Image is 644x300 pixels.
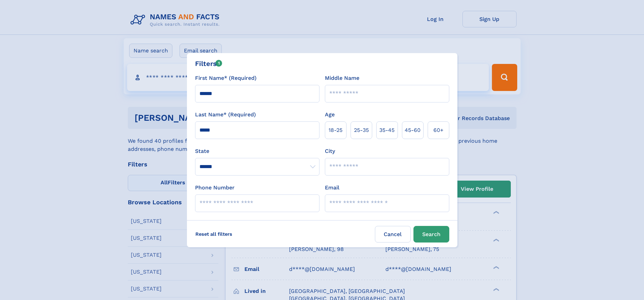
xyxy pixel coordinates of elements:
label: Last Name* (Required) [195,111,256,119]
button: Search [413,226,449,243]
label: Middle Name [325,74,359,82]
span: 45‑60 [405,126,421,134]
span: 35‑45 [379,126,395,134]
label: Cancel [375,226,411,243]
label: Reset all filters [191,226,237,242]
label: City [325,147,335,155]
label: State [195,147,319,155]
label: Age [325,111,335,119]
label: Phone Number [195,184,235,192]
span: 60+ [433,126,444,134]
div: Filters [195,59,222,69]
span: 25‑35 [354,126,369,134]
span: 18‑25 [329,126,342,134]
label: First Name* (Required) [195,74,257,82]
label: Email [325,184,339,192]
